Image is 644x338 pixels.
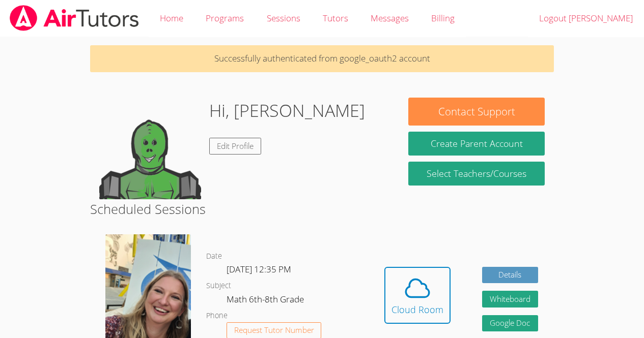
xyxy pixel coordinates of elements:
button: Whiteboard [482,291,538,308]
a: Select Teachers/Courses [408,162,544,186]
img: airtutors_banner-c4298cdbf04f3fff15de1276eac7730deb9818008684d7c2e4769d2f7ddbe033.png [9,5,140,31]
button: Contact Support [408,98,544,126]
div: Cloud Room [391,302,443,317]
span: Messages [371,12,409,24]
dd: Math 6th-8th Grade [227,292,306,310]
span: Request Tutor Number [234,326,314,334]
button: Cloud Room [384,267,451,324]
img: default.png [99,98,201,199]
button: Create Parent Account [408,132,544,156]
h1: Hi, [PERSON_NAME] [209,98,365,124]
dt: Date [206,250,222,263]
h2: Scheduled Sessions [90,199,554,219]
dt: Phone [206,310,228,322]
a: Edit Profile [209,138,261,155]
dt: Subject [206,280,231,292]
a: Details [482,267,538,284]
span: [DATE] 12:35 PM [227,263,291,275]
p: Successfully authenticated from google_oauth2 account [90,45,554,72]
a: Google Doc [482,315,538,332]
